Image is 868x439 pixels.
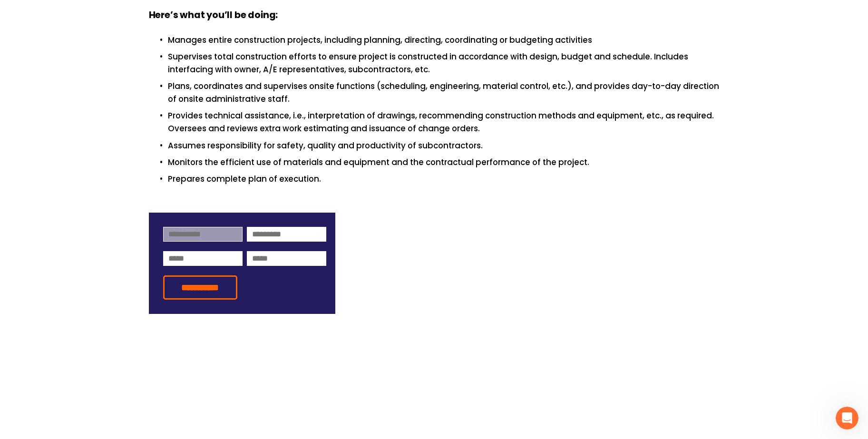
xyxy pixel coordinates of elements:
[149,8,278,24] strong: Here’s what you’ll be doing:
[168,139,720,152] p: Assumes responsibility for safety, quality and productivity of subcontractors.
[168,156,720,169] p: Monitors the efficient use of materials and equipment and the contractual performance of the proj...
[168,80,720,106] p: Plans, coordinates and supervises onsite functions (scheduling, engineering, material control, et...
[168,173,720,185] p: Prepares complete plan of execution.
[168,34,720,47] p: Manages entire construction projects, including planning, directing, coordinating or budgeting ac...
[168,109,720,135] p: Provides technical assistance, i.e., interpretation of drawings, recommending construction method...
[836,407,858,429] iframe: Intercom live chat
[168,50,720,76] p: Supervises total construction efforts to ensure project is constructed in accordance with design,...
